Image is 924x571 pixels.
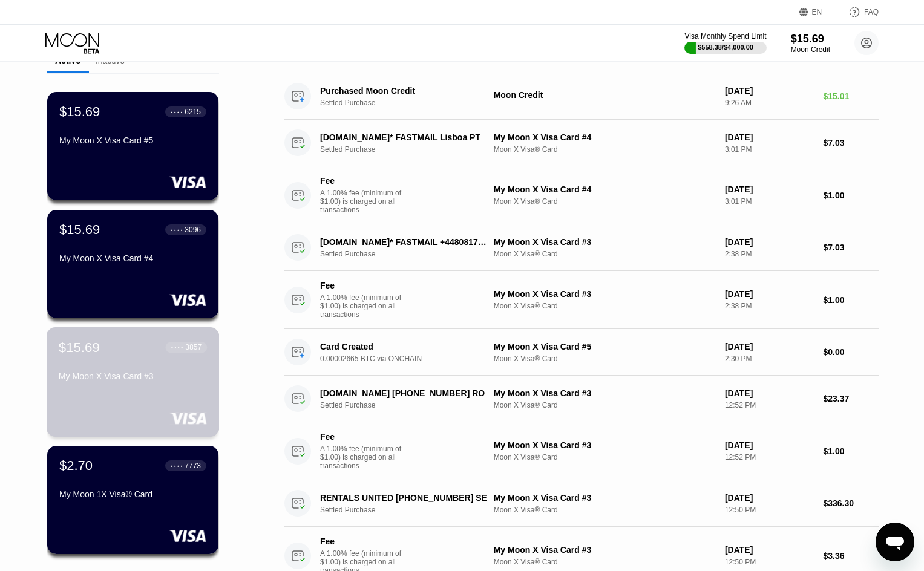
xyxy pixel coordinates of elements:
div: [DOMAIN_NAME] [PHONE_NUMBER] ROSettled PurchaseMy Moon X Visa Card #3Moon X Visa® Card[DATE]12:52... [284,376,879,422]
div: My Moon X Visa Card #4 [59,253,206,263]
div: [DATE] [725,440,814,450]
div: [DOMAIN_NAME]* FASTMAIL +448081781535PT [320,237,487,247]
div: $1.00 [823,295,879,305]
div: My Moon 1X Visa® Card [59,489,206,499]
div: My Moon X Visa Card #4 [494,132,715,142]
div: My Moon X Visa Card #3 [494,440,715,450]
div: 3857 [185,343,202,351]
div: [DOMAIN_NAME]* FASTMAIL Lisboa PT [320,132,487,142]
div: Settled Purchase [320,250,500,258]
div: My Moon X Visa Card #3 [494,237,715,247]
div: FeeA 1.00% fee (minimum of $1.00) is charged on all transactionsMy Moon X Visa Card #3Moon X Visa... [284,422,879,480]
div: RENTALS UNITED [PHONE_NUMBER] SESettled PurchaseMy Moon X Visa Card #3Moon X Visa® Card[DATE]12:5... [284,480,879,527]
div: RENTALS UNITED [PHONE_NUMBER] SE [320,493,487,503]
div: My Moon X Visa Card #3 [494,493,715,503]
div: Settled Purchase [320,506,500,514]
div: 12:50 PM [725,506,814,514]
div: Fee [320,281,405,290]
div: $3.36 [823,551,879,561]
div: ● ● ● ● [171,464,183,468]
div: [DATE] [725,493,814,503]
div: $15.69 [59,222,100,238]
div: My Moon X Visa Card #3 [494,289,715,299]
div: My Moon X Visa Card #3 [494,545,715,555]
div: Fee [320,537,405,546]
div: My Moon X Visa Card #5 [494,342,715,351]
div: Visa Monthly Spend Limit [684,32,766,41]
div: [DATE] [725,132,814,142]
div: $7.03 [823,138,879,148]
div: Purchased Moon CreditSettled PurchaseMoon Credit[DATE]9:26 AM$15.01 [284,73,879,120]
div: FAQ [864,8,879,16]
div: My Moon X Visa Card #3 [494,388,715,398]
div: FeeA 1.00% fee (minimum of $1.00) is charged on all transactionsMy Moon X Visa Card #4Moon X Visa... [284,166,879,224]
div: Visa Monthly Spend Limit$558.38/$4,000.00 [684,32,766,54]
div: 0.00002665 BTC via ONCHAIN [320,354,500,363]
div: Moon X Visa® Card [494,197,715,206]
div: $2.70 [59,458,93,474]
div: [DATE] [725,545,814,555]
div: $336.30 [823,498,879,508]
div: ● ● ● ● [171,345,183,349]
div: FAQ [836,6,879,18]
div: Fee [320,432,405,442]
div: $15.69● ● ● ●3857My Moon X Visa Card #3 [47,328,218,436]
div: Purchased Moon Credit [320,86,487,96]
div: [DATE] [725,388,814,398]
div: [DOMAIN_NAME] [PHONE_NUMBER] RO [320,388,487,398]
div: Settled Purchase [320,401,500,409]
div: Moon X Visa® Card [494,354,715,363]
div: [DATE] [725,86,814,96]
div: $7.03 [823,243,879,252]
div: Moon X Visa® Card [494,453,715,462]
div: $1.00 [823,191,879,200]
div: $15.69 [791,33,830,45]
div: Moon X Visa® Card [494,401,715,409]
div: [DATE] [725,342,814,351]
div: $15.69 [59,339,100,355]
div: [DOMAIN_NAME]* FASTMAIL +448081781535PTSettled PurchaseMy Moon X Visa Card #3Moon X Visa® Card[DA... [284,224,879,271]
div: Moon Credit [494,90,715,100]
div: 2:38 PM [725,302,814,310]
div: $1.00 [823,446,879,456]
div: A 1.00% fee (minimum of $1.00) is charged on all transactions [320,445,411,470]
div: Fee [320,176,405,186]
div: 7773 [185,462,201,470]
div: 2:38 PM [725,250,814,258]
div: Card Created [320,342,487,351]
div: Card Created0.00002665 BTC via ONCHAINMy Moon X Visa Card #5Moon X Visa® Card[DATE]2:30 PM$0.00 [284,329,879,376]
div: Settled Purchase [320,99,500,107]
div: 9:26 AM [725,99,814,107]
div: Moon X Visa® Card [494,145,715,154]
div: Moon X Visa® Card [494,506,715,514]
div: Moon X Visa® Card [494,250,715,258]
div: [DATE] [725,237,814,247]
iframe: Button to launch messaging window [876,523,914,561]
div: $15.69Moon Credit [791,33,830,54]
div: Settled Purchase [320,145,500,154]
div: $15.69● ● ● ●3096My Moon X Visa Card #4 [47,210,218,318]
div: Moon X Visa® Card [494,302,715,310]
div: A 1.00% fee (minimum of $1.00) is charged on all transactions [320,189,411,214]
div: 3:01 PM [725,145,814,154]
div: My Moon X Visa Card #5 [59,135,206,145]
div: [DOMAIN_NAME]* FASTMAIL Lisboa PTSettled PurchaseMy Moon X Visa Card #4Moon X Visa® Card[DATE]3:0... [284,120,879,166]
div: 6215 [185,108,201,116]
div: ● ● ● ● [171,228,183,232]
div: $15.69 [59,104,100,120]
div: ● ● ● ● [171,110,183,114]
div: EN [799,6,836,18]
div: [DATE] [725,184,814,194]
div: A 1.00% fee (minimum of $1.00) is charged on all transactions [320,293,411,319]
div: 3096 [185,226,201,234]
div: $558.38 / $4,000.00 [698,44,753,51]
div: $15.69● ● ● ●6215My Moon X Visa Card #5 [47,92,218,200]
div: Moon Credit [791,45,830,54]
div: EN [812,8,822,16]
div: 12:52 PM [725,453,814,462]
div: 12:52 PM [725,401,814,409]
div: Moon X Visa® Card [494,558,715,566]
div: My Moon X Visa Card #4 [494,184,715,194]
div: FeeA 1.00% fee (minimum of $1.00) is charged on all transactionsMy Moon X Visa Card #3Moon X Visa... [284,271,879,329]
div: $15.01 [823,91,879,101]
